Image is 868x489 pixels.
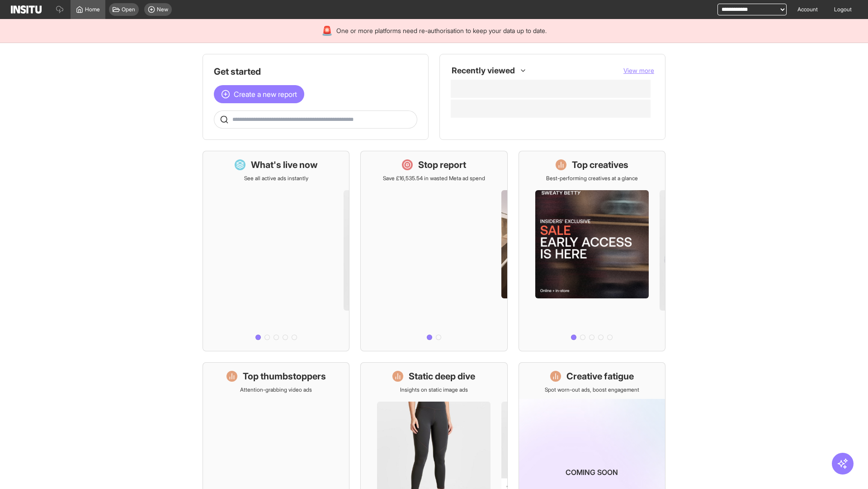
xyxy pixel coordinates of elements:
[623,67,654,74] span: View more
[243,370,326,383] h1: Top thumbstoppers
[336,26,547,35] span: One or more platforms need re-authorisation to keep your data up to date.
[214,65,417,78] h1: Get started
[11,5,42,14] img: Logo
[122,6,135,13] span: Open
[214,85,304,103] button: Create a new report
[623,66,654,75] button: View more
[203,151,349,351] a: What's live nowSee all active ads instantly
[360,151,507,351] a: Stop reportSave £16,535.54 in wasted Meta ad spend
[418,158,466,171] h1: Stop report
[85,6,100,13] span: Home
[234,89,297,100] span: Create a new report
[519,151,665,351] a: Top creativesBest-performing creatives at a glance
[546,175,638,182] p: Best-performing creatives at a glance
[400,386,468,393] p: Insights on static image ads
[251,158,318,171] h1: What's live now
[244,175,308,182] p: See all active ads instantly
[157,6,168,13] span: New
[383,175,485,182] p: Save £16,535.54 in wasted Meta ad spend
[321,24,333,37] div: 🚨
[240,386,312,393] p: Attention-grabbing video ads
[409,370,475,383] h1: Static deep dive
[572,158,628,171] h1: Top creatives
